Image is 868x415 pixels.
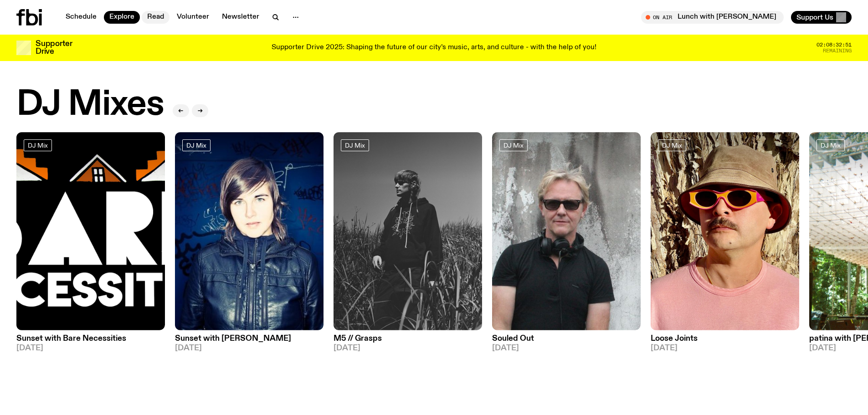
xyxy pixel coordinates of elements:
[175,344,324,352] span: [DATE]
[16,335,165,343] h3: Sunset with Bare Necessities
[142,11,169,24] a: Read
[175,335,324,343] h3: Sunset with [PERSON_NAME]
[345,142,365,149] span: DJ Mix
[796,13,833,21] span: Support Us
[16,132,165,330] img: Bare Necessities
[272,44,596,52] p: Supporter Drive 2025: Shaping the future of our city’s music, arts, and culture - with the help o...
[651,335,799,343] h3: Loose Joints
[499,139,528,151] a: DJ Mix
[492,330,641,352] a: Souled Out[DATE]
[186,142,206,149] span: DJ Mix
[823,48,852,53] span: Remaining
[492,344,641,352] span: [DATE]
[16,330,165,352] a: Sunset with Bare Necessities[DATE]
[641,11,784,24] button: On AirLunch with [PERSON_NAME]
[182,139,211,151] a: DJ Mix
[36,40,72,56] h3: Supporter Drive
[216,11,265,24] a: Newsletter
[817,42,852,47] span: 02:08:32:51
[334,330,482,352] a: M5 // Grasps[DATE]
[341,139,369,151] a: DJ Mix
[791,11,852,24] button: Support Us
[492,132,641,330] img: Stephen looks directly at the camera, wearing a black tee, black sunglasses and headphones around...
[817,139,845,151] a: DJ Mix
[658,139,686,151] a: DJ Mix
[104,11,140,24] a: Explore
[16,87,164,122] h2: DJ Mixes
[171,11,215,24] a: Volunteer
[334,344,482,352] span: [DATE]
[821,142,841,149] span: DJ Mix
[503,142,524,149] span: DJ Mix
[651,330,799,352] a: Loose Joints[DATE]
[24,139,52,151] a: DJ Mix
[175,330,324,352] a: Sunset with [PERSON_NAME][DATE]
[334,335,482,343] h3: M5 // Grasps
[28,142,48,149] span: DJ Mix
[16,344,165,352] span: [DATE]
[651,344,799,352] span: [DATE]
[662,142,682,149] span: DJ Mix
[651,132,799,330] img: Tyson stands in front of a paperbark tree wearing orange sunglasses, a suede bucket hat and a pin...
[492,335,641,343] h3: Souled Out
[60,11,102,24] a: Schedule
